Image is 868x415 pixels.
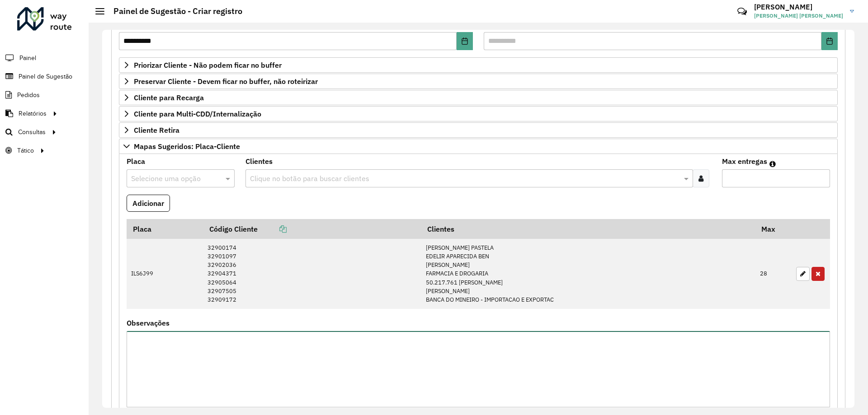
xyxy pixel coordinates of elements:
span: Cliente para Multi-CDD/Internalização [134,110,261,117]
h3: [PERSON_NAME] [754,3,843,11]
td: [PERSON_NAME] PASTELA EDELIR APARECIDA BEN [PERSON_NAME] FARMACIA E DROGARIA 50.217.761 [PERSON_N... [421,238,755,308]
a: Mapas Sugeridos: Placa-Cliente [119,139,838,154]
th: Código Cliente [203,219,421,238]
a: Preservar Cliente - Devem ficar no buffer, não roteirizar [119,74,838,89]
span: Preservar Cliente - Devem ficar no buffer, não roteirizar [134,78,318,85]
th: Placa [127,219,203,238]
a: Copiar [258,224,287,233]
span: Priorizar Cliente - Não podem ficar no buffer [134,61,282,69]
button: Adicionar [127,195,170,212]
em: Máximo de clientes que serão colocados na mesma rota com os clientes informados [769,160,776,168]
td: 32900174 32901097 32902036 32904371 32905064 32907505 32909172 [203,238,421,308]
label: Max entregas [722,156,767,167]
a: Cliente para Multi-CDD/Internalização [119,106,838,121]
a: Contato Rápido [732,2,752,21]
th: Max [755,219,792,238]
span: Cliente para Recarga [134,94,204,101]
span: Relatórios [19,109,47,118]
a: Priorizar Cliente - Não podem ficar no buffer [119,57,838,73]
label: Observações [127,317,170,328]
h2: Painel de Sugestão - Criar registro [104,6,242,16]
a: Cliente para Recarga [119,90,838,105]
td: ILS6J99 [127,238,203,308]
button: Choose Date [821,32,838,50]
span: Mapas Sugeridos: Placa-Cliente [134,143,240,150]
span: Cliente Retira [134,126,179,134]
th: Clientes [421,219,755,238]
span: Painel [19,53,36,63]
span: Pedidos [17,90,40,100]
td: 28 [755,238,792,308]
span: Painel de Sugestão [19,72,72,81]
span: Tático [17,146,34,155]
label: Clientes [245,156,273,167]
span: [PERSON_NAME] [PERSON_NAME] [754,12,843,20]
a: Cliente Retira [119,122,838,138]
button: Choose Date [457,32,473,50]
span: Consultas [18,127,46,137]
label: Placa [127,156,145,167]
